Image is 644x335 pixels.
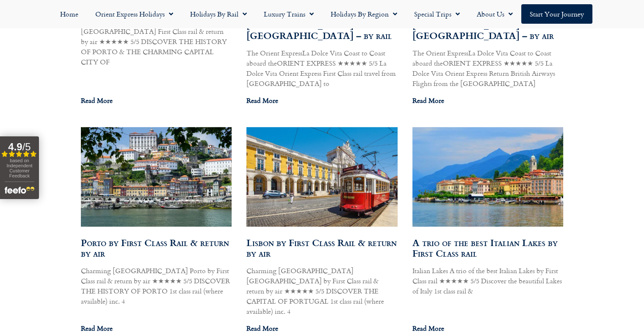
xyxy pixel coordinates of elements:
p: The Orient ExpressLa Dolce Vita Coast to Coast aboard theORIENT EXPRESS ★★★★★ 5/5 La Dolce Vita O... [246,48,398,89]
a: Start your Journey [521,4,592,24]
a: About Us [468,4,521,24]
p: The Orient ExpressLa Dolce Vita Coast to Coast aboard theORIENT EXPRESS ★★★★★ 5/5 La Dolce Vita O... [412,48,564,89]
a: Luxury Trains [255,4,322,24]
a: Read more about Porto by First Class Rail & return by air [81,323,113,333]
a: Read more about Lisbon by First Class Rail & return by air [246,323,278,333]
a: Home [52,4,87,24]
p: Charming [GEOGRAPHIC_DATA] [GEOGRAPHIC_DATA] and [GEOGRAPHIC_DATA] First Class rail & return by a... [81,6,232,67]
a: Lisbon by First Class Rail & return by air [246,235,397,260]
p: Italian Lakes A trio of the best Italian Lakes by First Class rail ★★★★★ 5/5 Discover the beautif... [412,266,564,296]
p: Charming [GEOGRAPHIC_DATA] Porto by First Class rail & return by air ★★★★★ 5/5 DISCOVER THE HISTO... [81,266,232,306]
p: Charming [GEOGRAPHIC_DATA] [GEOGRAPHIC_DATA] by First Class rail & return by air ★★★★★ 5/5 DISCOV... [246,266,398,316]
a: Special Trips [406,4,468,24]
a: Holidays by Region [322,4,406,24]
a: Holidays by Rail [182,4,255,24]
a: Porto by First Class Rail & return by air [81,235,229,260]
a: Read more about 2025 Departures – The Orient Express La Dolce Vita – Coast to Coast – Rome – Veni... [412,95,444,105]
a: Read more about Porto & Lisbon by First Class Rail & return by air [81,95,113,105]
nav: Menu [4,4,640,24]
a: A trio of the best Italian Lakes by First Class rail [412,235,558,260]
a: Read more about A trio of the best Italian Lakes by First Class rail [412,323,444,333]
a: Orient Express Holidays [87,4,182,24]
a: Read more about 2025 Departures – The Orient Express La Dolce Vita – Coast to Coast – Rome – Veni... [246,95,278,105]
